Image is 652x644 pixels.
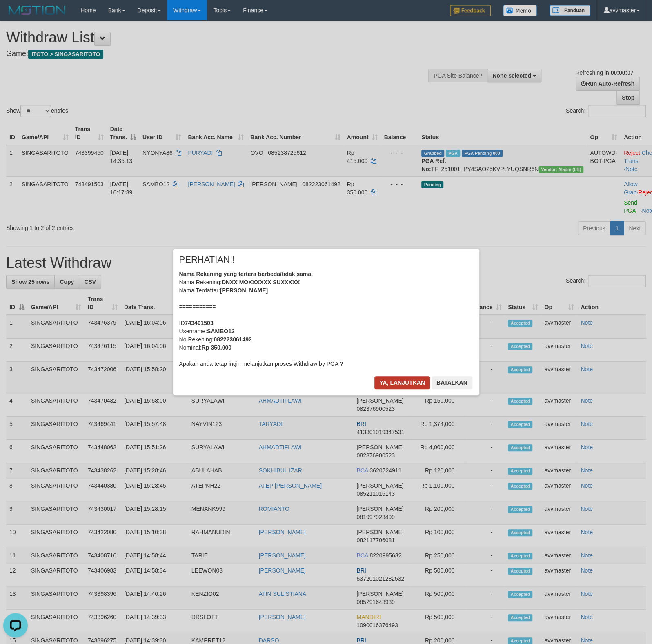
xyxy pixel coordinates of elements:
[179,271,313,277] b: Nama Rekening yang tertera berbeda/tidak sama.
[179,256,235,264] span: PERHATIAN!!
[220,287,268,294] b: [PERSON_NAME]
[3,3,28,28] button: Open LiveChat chat widget
[202,344,231,351] b: Rp 350.000
[374,376,430,389] button: Ya, lanjutkan
[179,270,473,368] div: Nama Rekening: Nama Terdaftar: =========== ID Username: No Rekening: Nominal: Apakah anda tetap i...
[432,376,472,389] button: Batalkan
[222,279,300,285] b: DNXX MOXXXXXX SUXXXXX
[214,336,251,343] b: 082223061492
[185,320,214,326] b: 743491503
[207,328,235,334] b: SAMBO12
